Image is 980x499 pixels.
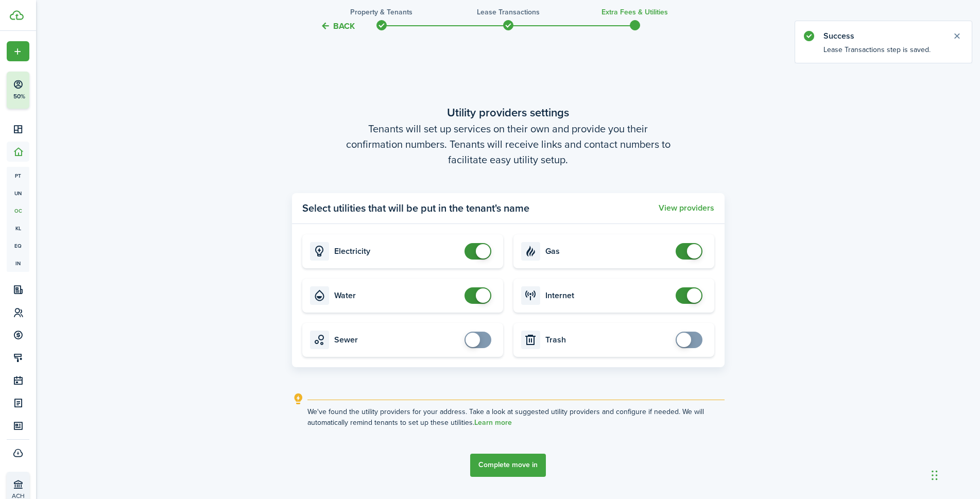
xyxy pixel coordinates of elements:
[334,335,459,345] card-title: Sewer
[7,167,29,184] a: pt
[601,7,668,18] h3: Extra fees & Utilities
[292,393,305,405] i: outline
[950,29,964,43] button: Close notify
[545,291,670,300] card-title: Internet
[307,406,725,428] explanation-description: We've found the utility providers for your address. Take a look at suggested utility providers an...
[10,10,24,20] img: TenantCloud
[302,200,529,216] panel-main-title: Select utilities that will be put in the tenant's name
[7,219,29,237] a: kl
[932,460,938,491] div: Drag
[13,92,26,101] p: 50%
[659,203,714,213] button: View providers
[350,7,412,18] h3: Property & Tenants
[292,121,725,167] wizard-step-header-description: Tenants will set up services on their own and provide you their confirmation numbers. Tenants wil...
[7,202,29,219] a: oc
[795,44,972,63] notify-body: Lease Transactions step is saved.
[7,254,29,272] a: in
[7,41,29,61] button: Open menu
[809,388,980,499] iframe: Chat Widget
[474,419,512,427] a: Learn more
[7,72,92,109] button: 50%
[334,291,459,300] card-title: Water
[470,454,546,477] button: Complete move in
[292,104,725,121] wizard-step-header-title: Utility providers settings
[545,247,670,256] card-title: Gas
[7,184,29,202] a: un
[7,237,29,254] a: eq
[823,30,942,42] notify-title: Success
[334,247,459,256] card-title: Electricity
[545,335,670,345] card-title: Trash
[320,21,355,31] button: Back
[477,7,540,18] h3: Lease Transactions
